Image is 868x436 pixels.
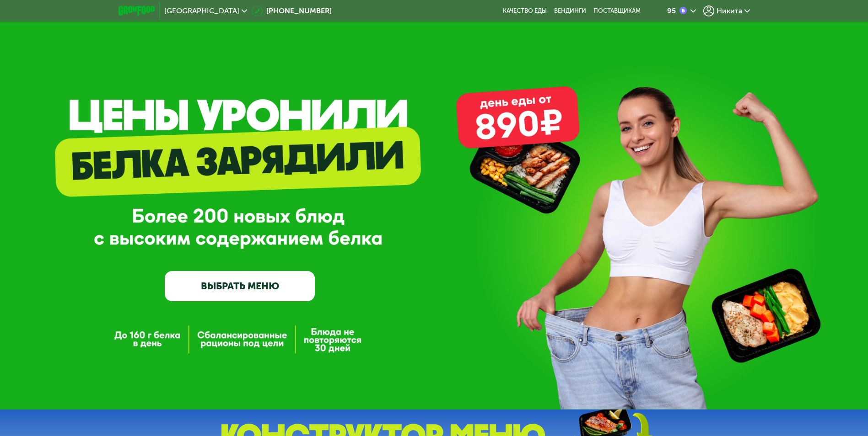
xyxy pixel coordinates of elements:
[165,271,315,301] a: ВЫБРАТЬ МЕНЮ
[717,7,742,15] span: Никита
[667,7,676,15] div: 95
[593,7,641,15] div: поставщикам
[252,5,332,16] a: [PHONE_NUMBER]
[164,7,239,15] span: [GEOGRAPHIC_DATA]
[503,7,547,15] a: Качество еды
[554,7,586,15] a: Вендинги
